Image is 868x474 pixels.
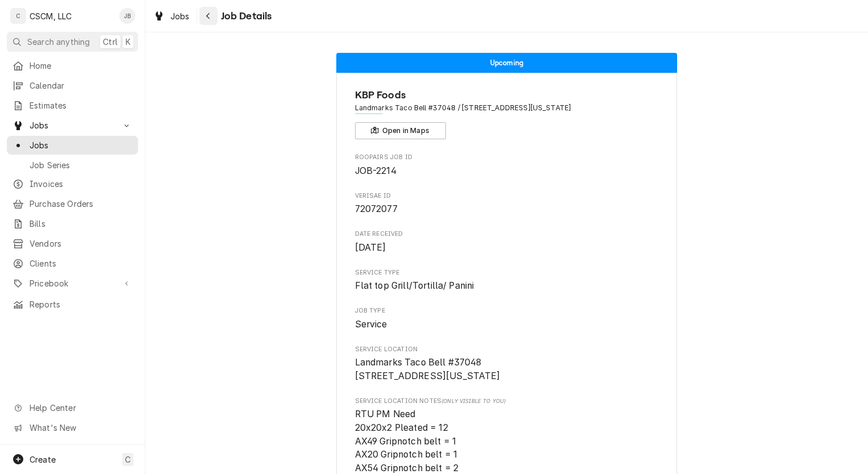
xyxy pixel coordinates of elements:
[119,8,135,24] div: James Bain's Avatar
[30,402,131,414] span: Help Center
[30,238,132,250] span: Vendors
[30,257,132,269] span: Clients
[355,279,659,293] span: Service Type
[170,10,190,22] span: Jobs
[355,268,659,277] span: Service Type
[355,203,398,214] span: 72072077
[355,202,659,216] span: Verisae ID
[355,153,659,162] span: Roopairs Job ID
[7,194,138,213] a: Purchase Orders
[355,268,659,293] div: Service Type
[7,274,138,293] a: Go to Pricebook
[30,455,56,464] span: Create
[355,357,500,381] span: Landmarks Taco Bell #37048 [STREET_ADDRESS][US_STATE]
[149,7,194,26] a: Jobs
[30,119,115,131] span: Jobs
[30,277,115,289] span: Pricebook
[7,76,138,95] a: Calendar
[355,192,659,201] span: Verisae ID
[199,7,218,25] button: Navigate back
[10,8,26,24] div: C
[355,397,659,406] span: Service Location Notes
[7,418,138,437] a: Go to What's New
[355,306,659,331] div: Job Type
[490,59,523,66] span: Upcoming
[355,164,659,178] span: Roopairs Job ID
[355,242,386,253] span: [DATE]
[7,214,138,233] a: Bills
[355,103,659,113] span: Address
[7,254,138,273] a: Clients
[355,192,659,216] div: Verisae ID
[7,295,138,314] a: Reports
[355,122,446,139] button: Open in Maps
[441,398,506,404] span: (Only Visible to You)
[355,306,659,315] span: Job Type
[355,230,659,239] span: Date Received
[30,178,132,190] span: Invoices
[103,36,118,48] span: Ctrl
[30,298,132,310] span: Reports
[30,198,132,210] span: Purchase Orders
[355,318,659,331] span: Job Type
[30,218,132,230] span: Bills
[355,230,659,254] div: Date Received
[355,345,659,354] span: Service Location
[355,280,474,291] span: Flat top Grill/Tortilla/ Panini
[126,36,131,48] span: K
[218,9,272,24] span: Job Details
[336,53,677,73] div: Status
[30,99,132,111] span: Estimates
[7,96,138,115] a: Estimates
[30,139,132,151] span: Jobs
[355,165,397,176] span: JOB-2214
[7,156,138,174] a: Job Series
[7,32,138,52] button: Search anythingCtrlK
[355,88,659,139] div: Client Information
[355,319,387,330] span: Service
[7,174,138,193] a: Invoices
[7,398,138,417] a: Go to Help Center
[7,116,138,135] a: Go to Jobs
[7,136,138,155] a: Jobs
[119,8,135,24] div: JB
[125,454,131,465] span: C
[355,356,659,382] span: Service Location
[355,345,659,383] div: Service Location
[30,60,132,72] span: Home
[355,241,659,255] span: Date Received
[355,153,659,177] div: Roopairs Job ID
[30,10,72,22] div: CSCM, LLC
[7,56,138,75] a: Home
[7,234,138,253] a: Vendors
[30,422,131,434] span: What's New
[355,88,659,103] span: Name
[30,80,132,92] span: Calendar
[27,36,90,48] span: Search anything
[30,159,132,171] span: Job Series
